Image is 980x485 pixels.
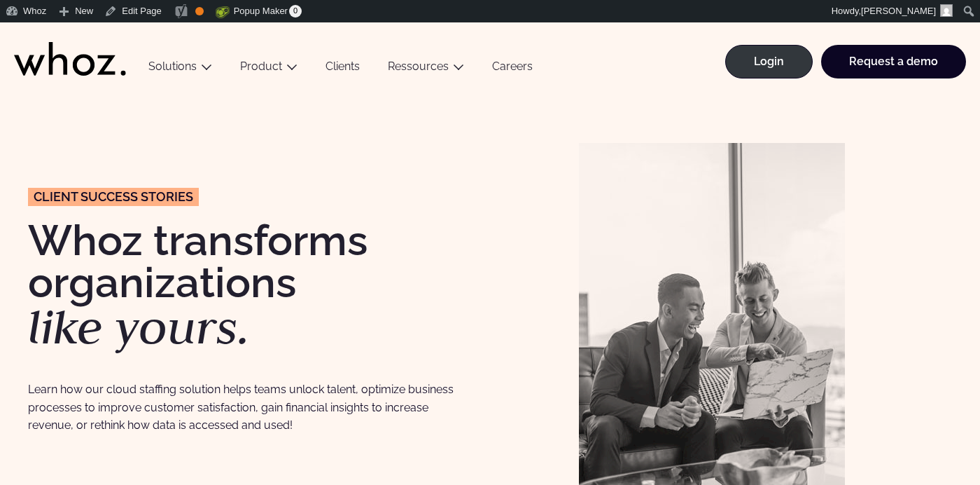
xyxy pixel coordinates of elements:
[28,296,250,357] em: like yours.
[34,191,193,203] span: CLIENT success stories
[134,60,226,78] button: Solutions
[134,22,966,93] div: Main
[821,45,966,78] a: Request a demo
[388,60,449,73] a: Ressources
[311,60,374,78] a: Clients
[289,5,302,18] span: 0
[28,381,476,434] p: Learn how our cloud staffing solution helps teams unlock talent, optimize business processes to i...
[861,6,936,16] span: [PERSON_NAME]
[478,60,547,78] a: Careers
[240,60,282,73] a: Product
[725,45,813,78] a: Login
[374,60,478,78] button: Ressources
[226,60,311,78] button: Product
[195,7,204,15] div: OK
[28,219,476,351] h1: Whoz transforms organizations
